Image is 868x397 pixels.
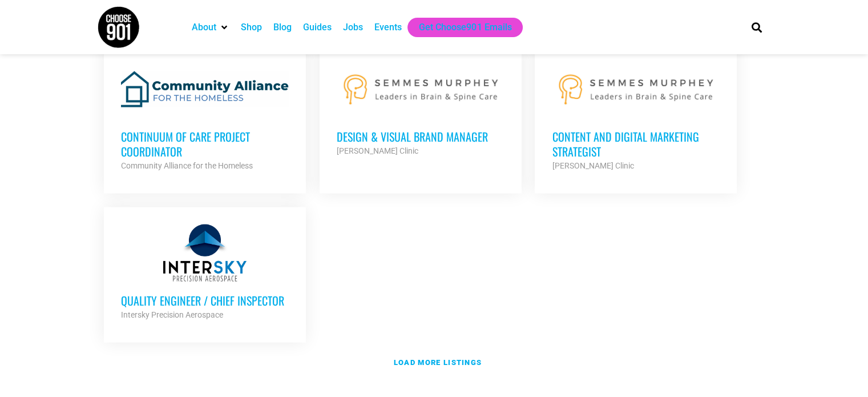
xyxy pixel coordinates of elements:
a: Blog [273,21,292,34]
strong: [PERSON_NAME] Clinic [337,146,418,155]
h3: Quality Engineer / Chief Inspector [121,293,289,308]
div: About [186,18,235,37]
nav: Main nav [186,18,732,37]
strong: Community Alliance for the Homeless [121,161,253,170]
h3: Design & Visual Brand Manager [337,129,504,144]
a: Quality Engineer / Chief Inspector Intersky Precision Aerospace [104,207,306,339]
a: About [192,21,216,34]
a: Content and Digital Marketing Strategist [PERSON_NAME] Clinic [535,43,737,190]
a: Get Choose901 Emails [419,21,511,34]
h3: Content and Digital Marketing Strategist [552,129,720,159]
a: Shop [241,21,262,34]
div: Search [747,18,766,37]
a: Events [374,21,402,34]
h3: Continuum of Care Project Coordinator [121,129,289,159]
a: Continuum of Care Project Coordinator Community Alliance for the Homeless [104,43,306,190]
a: Load more listings [98,350,771,376]
strong: [PERSON_NAME] Clinic [552,161,633,170]
a: Design & Visual Brand Manager [PERSON_NAME] Clinic [320,43,522,175]
strong: Intersky Precision Aerospace [121,310,223,319]
a: Jobs [343,21,363,34]
strong: Load more listings [394,358,482,367]
a: Guides [303,21,332,34]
